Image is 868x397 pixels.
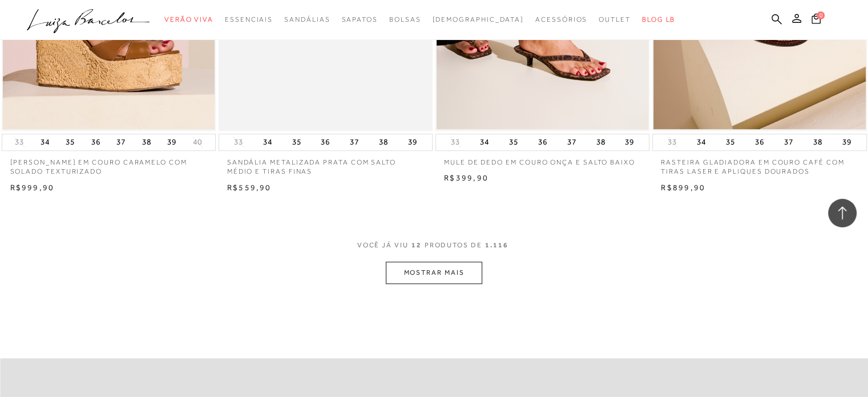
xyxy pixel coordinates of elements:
button: 39 [405,134,421,150]
button: 33 [11,137,27,147]
span: R$559,90 [227,183,272,192]
button: 34 [37,134,53,150]
span: Sapatos [341,15,377,23]
button: 36 [535,134,551,150]
button: 34 [693,134,709,150]
span: Essenciais [225,15,273,23]
button: 0 [808,13,824,28]
button: 34 [260,134,276,150]
span: 1.116 [485,240,508,262]
button: 37 [781,134,797,150]
button: 39 [839,134,855,150]
a: categoryNavScreenReaderText [164,9,213,30]
a: SANDÁLIA METALIZADA PRATA COM SALTO MÉDIO E TIRAS FINAS [219,151,433,177]
button: 38 [139,134,155,150]
a: categoryNavScreenReaderText [389,9,421,30]
a: MULE DE DEDO EM COURO ONÇA E SALTO BAIXO [435,151,649,167]
button: 37 [113,134,129,150]
button: 38 [810,134,826,150]
a: [PERSON_NAME] EM COURO CARAMELO COM SOLADO TEXTURIZADO [2,151,216,177]
a: categoryNavScreenReaderText [284,9,330,30]
span: R$999,90 [10,183,55,192]
span: 0 [817,11,825,19]
button: 39 [164,134,180,150]
button: 33 [447,137,463,147]
button: 37 [346,134,362,150]
button: 34 [477,134,492,150]
button: 36 [752,134,768,150]
a: categoryNavScreenReaderText [535,9,587,30]
a: categoryNavScreenReaderText [225,9,273,30]
span: Acessórios [535,15,587,23]
a: categoryNavScreenReaderText [599,9,631,30]
span: Verão Viva [164,15,213,23]
a: categoryNavScreenReaderText [341,9,377,30]
button: 39 [621,134,637,150]
span: Sandálias [284,15,330,23]
a: noSubCategoriesText [432,9,524,30]
span: R$399,90 [444,173,488,182]
button: 38 [592,134,608,150]
button: 40 [189,137,205,147]
span: Bolsas [389,15,421,23]
button: 36 [88,134,104,150]
button: 37 [564,134,580,150]
button: 36 [317,134,333,150]
span: 12 [411,240,422,262]
button: MOSTRAR MAIS [386,262,482,284]
span: Outlet [599,15,631,23]
button: 33 [231,137,247,147]
a: BLOG LB [642,9,675,30]
span: PRODUTOS DE [425,240,482,250]
span: R$899,90 [661,183,705,192]
button: 35 [288,134,304,150]
button: 33 [664,137,680,147]
button: 35 [62,134,78,150]
button: 35 [506,134,522,150]
span: VOCê JÁ VIU [357,240,409,250]
button: 35 [722,134,738,150]
button: 38 [376,134,391,150]
span: [DEMOGRAPHIC_DATA] [432,15,524,23]
span: BLOG LB [642,15,675,23]
a: RASTEIRA GLADIADORA EM COURO CAFÉ COM TIRAS LASER E APLIQUES DOURADOS [652,151,866,177]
